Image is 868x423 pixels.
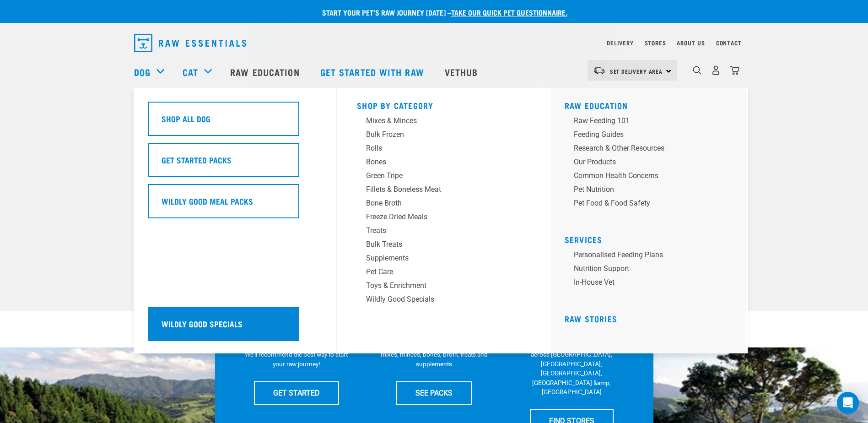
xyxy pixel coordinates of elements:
div: Feeding Guides [574,129,717,140]
div: Fillets & Boneless Meat [366,184,509,195]
div: Bulk Frozen [366,129,509,140]
img: van-moving.png [593,66,605,75]
a: Research & Other Resources [565,143,739,157]
a: Rolls [357,143,531,157]
a: SEE PACKS [396,381,472,404]
a: Wildly Good Meal Packs [148,184,322,225]
div: Mixes & Minces [366,115,509,126]
div: Our Products [574,157,717,168]
a: take our quick pet questionnaire. [451,10,567,14]
div: Pet Care [366,266,509,277]
a: Pet Care [357,266,531,280]
h5: Get Started Packs [162,154,232,166]
a: Feeding Guides [565,129,739,143]
div: Rolls [366,143,509,154]
a: Raw Education [565,103,628,108]
a: Personalised Feeding Plans [565,249,739,263]
a: Green Tripe [357,170,531,184]
a: Delivery [607,41,633,44]
a: Get Started Packs [148,143,322,184]
a: Toys & Enrichment [357,280,531,294]
div: Green Tripe [366,170,509,181]
a: Vethub [436,54,490,90]
a: Pet Nutrition [565,184,739,198]
a: Mixes & Minces [357,115,531,129]
nav: dropdown navigation [127,30,742,56]
a: Wildly Good Specials [148,307,322,348]
a: Raw Education [221,54,311,90]
a: GET STARTED [254,381,339,404]
a: Freeze Dried Meals [357,211,531,225]
div: Bones [366,157,509,168]
p: We have 17 stores specialising in raw pet food &amp; nutritional advice across [GEOGRAPHIC_DATA],... [518,331,625,397]
a: Bones [357,157,531,170]
a: In-house vet [565,277,739,291]
div: Freeze Dried Meals [366,211,509,222]
a: Common Health Concerns [565,170,739,184]
div: Supplements [366,253,509,264]
a: Stores [645,41,666,44]
div: Research & Other Resources [574,143,717,154]
div: Bulk Treats [366,239,509,250]
a: Bone Broth [357,198,531,211]
a: Nutrition Support [565,263,739,277]
img: Raw Essentials Logo [134,34,246,52]
a: Raw Stories [565,316,617,321]
a: Bulk Treats [357,239,531,253]
a: Shop All Dog [148,102,322,143]
img: user.png [711,65,721,75]
a: Contact [716,41,742,44]
a: Cat [183,65,198,79]
h5: Wildly Good Specials [162,318,243,330]
div: Common Health Concerns [574,170,717,181]
a: Raw Feeding 101 [565,115,739,129]
a: Fillets & Boneless Meat [357,184,531,198]
a: Wildly Good Specials [357,294,531,308]
h5: Shop All Dog [162,113,210,125]
div: Open Intercom Messenger [837,392,859,414]
h5: Services [565,235,739,242]
div: Pet Food & Food Safety [574,198,717,209]
a: Our Products [565,157,739,170]
a: Pet Food & Food Safety [565,198,739,211]
div: Pet Nutrition [574,184,717,195]
img: home-icon-1@2x.png [693,66,701,75]
h5: Shop By Category [357,101,531,108]
a: Dog [134,65,151,79]
div: Wildly Good Specials [366,294,509,305]
a: Bulk Frozen [357,129,531,143]
a: About Us [677,41,705,44]
a: Get started with Raw [311,54,436,90]
div: Raw Feeding 101 [574,115,717,126]
a: Treats [357,225,531,239]
h5: Wildly Good Meal Packs [162,195,253,207]
div: Bone Broth [366,198,509,209]
a: Supplements [357,253,531,266]
div: Treats [366,225,509,236]
span: Set Delivery Area [610,70,663,73]
img: home-icon@2x.png [730,65,739,75]
div: Toys & Enrichment [366,280,509,291]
